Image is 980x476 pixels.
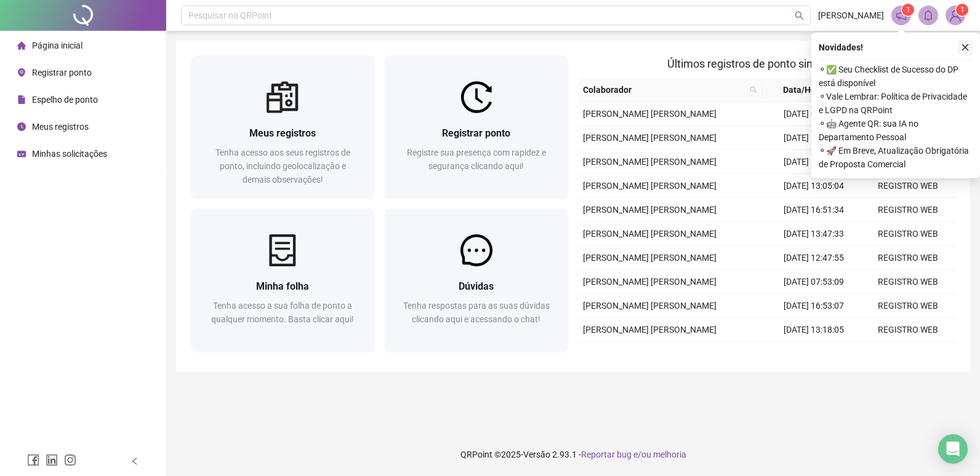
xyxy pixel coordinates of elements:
span: Tenha acesso a sua folha de ponto a qualquer momento. Basta clicar aqui! [211,301,354,324]
span: environment [17,68,26,77]
span: [PERSON_NAME] [PERSON_NAME] [583,109,717,119]
span: [PERSON_NAME] [PERSON_NAME] [583,253,717,263]
span: Últimos registros de ponto sincronizados [667,57,866,70]
a: DúvidasTenha respostas para as suas dúvidas clicando aqui e acessando o chat! [385,208,569,352]
span: [PERSON_NAME] [PERSON_NAME] [583,205,717,215]
span: facebook [27,454,39,466]
span: [PERSON_NAME] [PERSON_NAME] [583,229,717,239]
span: Data/Hora [767,83,840,97]
span: [PERSON_NAME] [PERSON_NAME] [583,277,717,287]
span: Meus registros [249,127,316,139]
span: notification [896,10,907,21]
td: REGISTRO WEB [861,270,955,294]
span: [PERSON_NAME] [PERSON_NAME] [583,181,717,191]
footer: QRPoint © 2025 - 2.93.1 - [166,433,980,476]
td: REGISTRO WEB [861,174,955,198]
span: Meus registros [32,122,89,132]
span: search [747,81,760,99]
span: ⚬ ✅ Seu Checklist de Sucesso do DP está disponível [819,63,973,90]
span: instagram [64,454,76,466]
span: schedule [17,149,26,158]
td: REGISTRO WEB [861,294,955,318]
span: close [961,43,970,52]
a: Registrar pontoRegistre sua presença com rapidez e segurança clicando aqui! [385,55,569,199]
td: [DATE] 14:07:09 [767,150,861,174]
td: [DATE] 16:53:07 [767,294,861,318]
span: [PERSON_NAME] [PERSON_NAME] [583,157,717,167]
sup: 1 [902,4,914,16]
span: search [750,86,757,93]
span: Minhas solicitações [32,149,107,159]
span: Registre sua presença com rapidez e segurança clicando aqui! [407,148,546,171]
span: Registrar ponto [32,68,92,77]
td: [DATE] 12:17:00 [767,342,861,366]
span: Registrar ponto [442,127,510,139]
td: REGISTRO MANUAL [861,342,955,366]
a: Meus registrosTenha acesso aos seus registros de ponto, incluindo geolocalização e demais observa... [191,55,375,199]
span: search [795,11,804,20]
span: ⚬ 🚀 Em Breve, Atualização Obrigatória de Proposta Comercial [819,144,973,171]
td: [DATE] 13:05:04 [767,174,861,198]
td: [DATE] 13:18:05 [767,318,861,342]
span: Colaborador [583,83,745,97]
span: Reportar bug e/ou melhoria [581,450,686,459]
span: Novidades ! [819,41,863,54]
span: [PERSON_NAME] [PERSON_NAME] [583,133,717,143]
sup: Atualize o seu contato no menu Meus Dados [956,4,968,16]
span: [PERSON_NAME] [PERSON_NAME] [583,301,717,311]
div: Open Intercom Messenger [938,434,968,464]
span: Tenha respostas para as suas dúvidas clicando aqui e acessando o chat! [403,301,550,324]
span: [PERSON_NAME] [818,9,884,22]
span: Dúvidas [459,280,494,292]
span: [PERSON_NAME] [PERSON_NAME] [583,325,717,335]
img: 93207 [946,6,965,25]
span: left [131,457,139,466]
span: clock-circle [17,122,26,131]
span: file [17,95,26,104]
span: home [17,41,26,50]
td: [DATE] 08:02:58 [767,102,861,126]
a: Minha folhaTenha acesso a sua folha de ponto a qualquer momento. Basta clicar aqui! [191,208,375,352]
td: REGISTRO WEB [861,198,955,222]
td: [DATE] 17:34:26 [767,126,861,150]
span: ⚬ Vale Lembrar: Política de Privacidade e LGPD na QRPoint [819,90,973,117]
span: 1 [906,6,910,14]
td: [DATE] 12:47:55 [767,246,861,270]
span: Versão [523,450,550,459]
span: linkedin [46,454,58,466]
td: REGISTRO WEB [861,246,955,270]
td: REGISTRO WEB [861,318,955,342]
span: bell [923,10,934,21]
span: ⚬ 🤖 Agente QR: sua IA no Departamento Pessoal [819,117,973,144]
span: Página inicial [32,41,82,50]
span: 1 [960,6,965,14]
td: [DATE] 16:51:34 [767,198,861,222]
td: [DATE] 13:47:33 [767,222,861,246]
span: Espelho de ponto [32,95,98,105]
span: Minha folha [256,280,309,292]
td: [DATE] 07:53:09 [767,270,861,294]
span: Tenha acesso aos seus registros de ponto, incluindo geolocalização e demais observações! [215,148,350,184]
th: Data/Hora [762,78,854,102]
td: REGISTRO WEB [861,222,955,246]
